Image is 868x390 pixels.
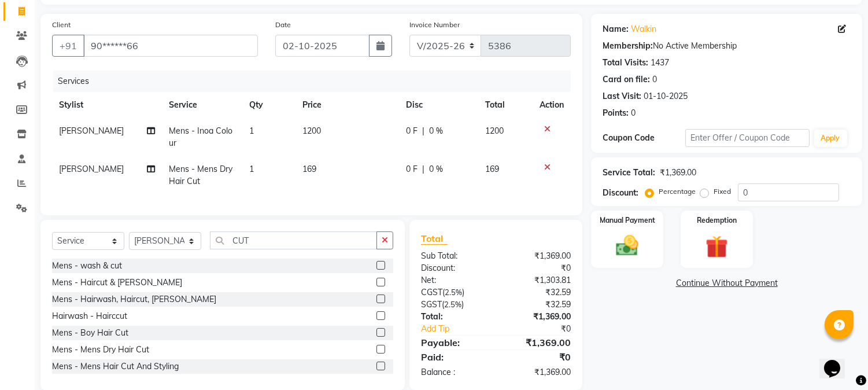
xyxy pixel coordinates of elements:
[412,274,496,286] div: Net:
[59,126,124,136] span: [PERSON_NAME]
[660,167,696,179] div: ₹1,369.00
[651,57,669,69] div: 1437
[631,107,636,119] div: 0
[496,262,580,274] div: ₹0
[697,215,737,226] label: Redemption
[444,300,461,309] span: 2.5%
[496,366,580,378] div: ₹1,369.00
[53,71,579,92] div: Services
[302,126,321,136] span: 1200
[603,73,650,86] div: Card on file:
[52,293,216,306] div: Mens - Hairwash, Haircut, [PERSON_NAME]
[603,23,629,35] div: Name:
[412,311,496,323] div: Total:
[533,92,571,118] th: Action
[422,125,424,137] span: |
[603,57,648,69] div: Total Visits:
[603,90,641,102] div: Last Visit:
[399,92,478,118] th: Disc
[422,163,424,175] span: |
[496,336,580,349] div: ₹1,369.00
[302,164,316,174] span: 169
[52,360,179,373] div: Mens - Mens Hair Cut And Styling
[593,277,860,289] a: Continue Without Payment
[510,323,580,335] div: ₹0
[52,277,182,289] div: Mens - Haircut & [PERSON_NAME]
[486,164,500,174] span: 169
[609,233,645,259] img: _cash.svg
[421,299,442,310] span: SGST
[169,164,233,186] span: Mens - Mens Dry Hair Cut
[496,286,580,299] div: ₹32.59
[412,366,496,378] div: Balance :
[652,73,657,86] div: 0
[603,40,653,52] div: Membership:
[169,126,233,148] span: Mens - Inoa Colour
[412,299,496,311] div: ( )
[406,163,418,175] span: 0 F
[603,132,685,144] div: Coupon Code
[409,20,460,30] label: Invoice Number
[52,327,128,339] div: Mens - Boy Hair Cut
[644,90,688,102] div: 01-10-2025
[631,23,656,35] a: Walkin
[52,92,162,118] th: Stylist
[603,40,851,52] div: No Active Membership
[496,274,580,286] div: ₹1,303.81
[486,126,504,136] span: 1200
[162,92,243,118] th: Service
[603,187,638,199] div: Discount:
[814,130,847,147] button: Apply
[59,164,124,174] span: [PERSON_NAME]
[242,92,296,118] th: Qty
[496,350,580,364] div: ₹0
[496,299,580,311] div: ₹32.59
[210,231,377,249] input: Search or Scan
[479,92,533,118] th: Total
[52,310,127,322] div: Hairwash - Hairccut
[412,336,496,349] div: Payable:
[249,126,254,136] span: 1
[421,233,448,245] span: Total
[659,186,696,197] label: Percentage
[412,350,496,364] div: Paid:
[249,164,254,174] span: 1
[445,288,462,297] span: 2.5%
[412,250,496,262] div: Sub Total:
[496,311,580,323] div: ₹1,369.00
[83,35,258,57] input: Search by Name/Mobile/Email/Code
[421,287,442,297] span: CGST
[412,262,496,274] div: Discount:
[52,20,71,30] label: Client
[819,344,856,378] iframe: chat widget
[429,125,443,137] span: 0 %
[603,107,629,119] div: Points:
[603,167,655,179] div: Service Total:
[52,344,149,356] div: Mens - Mens Dry Hair Cut
[685,129,809,147] input: Enter Offer / Coupon Code
[52,35,84,57] button: +91
[296,92,399,118] th: Price
[429,163,443,175] span: 0 %
[600,215,655,226] label: Manual Payment
[714,186,731,197] label: Fixed
[275,20,291,30] label: Date
[406,125,418,137] span: 0 F
[412,286,496,299] div: ( )
[496,250,580,262] div: ₹1,369.00
[699,233,735,261] img: _gift.svg
[412,323,510,335] a: Add Tip
[52,260,122,272] div: Mens - wash & cut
